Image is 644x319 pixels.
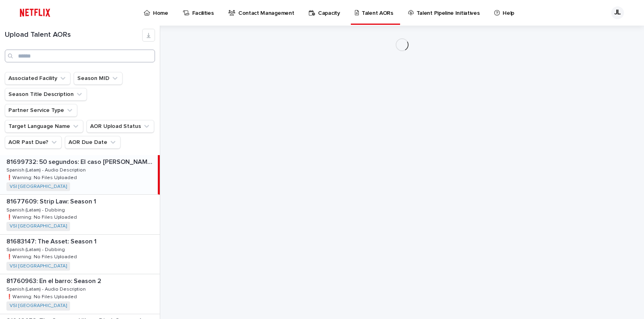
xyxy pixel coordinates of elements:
button: Partner Service Type [5,104,77,117]
p: ❗️Warning: No Files Uploaded [6,293,78,300]
a: VSI [GEOGRAPHIC_DATA] [10,184,67,189]
p: 81760963: En el barro: Season 2 [6,276,103,285]
p: 81677609: Strip Law: Season 1 [6,196,98,205]
button: Associated Facility [5,72,70,85]
p: ❗️Warning: No Files Uploaded [6,213,78,220]
p: 81683147: The Asset: Season 1 [6,236,98,245]
a: VSI [GEOGRAPHIC_DATA] [10,303,67,309]
button: AOR Due Date [65,136,121,149]
p: Spanish (Latam) - Audio Description [6,285,87,292]
h1: Upload Talent AORs [5,31,142,40]
button: AOR Upload Status [87,120,154,133]
input: Search [5,50,155,62]
p: ❗️Warning: No Files Uploaded [6,253,78,260]
p: Spanish (Latam) - Audio Description [6,166,87,173]
a: VSI [GEOGRAPHIC_DATA] [10,263,67,269]
div: JL [611,6,624,19]
img: ifQbXi3ZQGMSEF7WDB7W [16,5,54,21]
p: Spanish (Latam) - Dubbing [6,206,66,213]
p: Spanish (Latam) - Dubbing [6,245,66,253]
button: Target Language Name [5,120,83,133]
button: AOR Past Due? [5,136,62,149]
button: Season Title Description [5,88,87,101]
button: Season MID [74,72,123,85]
p: ❗️Warning: No Files Uploaded [6,173,78,181]
a: VSI [GEOGRAPHIC_DATA] [10,223,67,229]
p: 81699732: 50 segundos: El caso Fernando Báez Sosa: Limited Series [6,157,156,166]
